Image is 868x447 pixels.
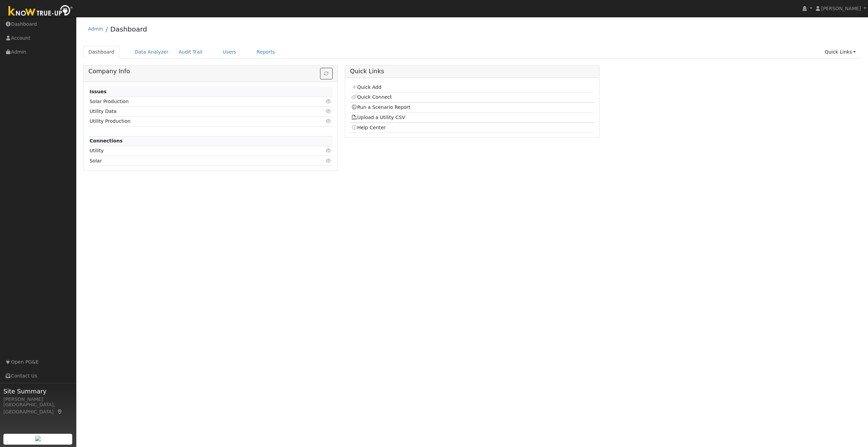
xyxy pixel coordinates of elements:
[820,46,861,58] a: Quick Links
[325,109,332,114] i: Click to view
[351,94,392,100] a: Quick Connect
[88,146,293,156] td: Utility
[3,387,73,396] span: Site Summary
[88,26,103,32] a: Admin
[252,46,280,58] a: Reports
[174,46,208,58] a: Audit Trail
[83,46,120,58] a: Dashboard
[110,25,147,33] a: Dashboard
[821,6,861,11] span: [PERSON_NAME]
[325,119,332,123] i: Click to view
[3,396,73,403] div: [PERSON_NAME]
[350,68,594,75] h5: Quick Links
[325,99,332,104] i: Click to view
[351,104,411,110] a: Run a Scenario Report
[88,68,333,75] h5: Company Info
[351,115,405,120] a: Upload a Utility CSV
[5,4,76,19] img: Know True-Up
[90,138,123,143] strong: Connections
[218,46,241,58] a: Users
[351,84,381,90] a: Quick Add
[325,148,332,153] i: Click to view
[130,46,174,58] a: Data Analyzer
[88,106,293,116] td: Utility Data
[57,409,63,414] a: Map
[325,158,332,163] i: Click to view
[35,436,41,441] img: retrieve
[88,116,293,126] td: Utility Production
[3,401,73,415] div: [GEOGRAPHIC_DATA], [GEOGRAPHIC_DATA]
[88,97,293,106] td: Solar Production
[88,156,293,166] td: Solar
[90,89,106,94] strong: Issues
[351,125,386,130] a: Help Center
